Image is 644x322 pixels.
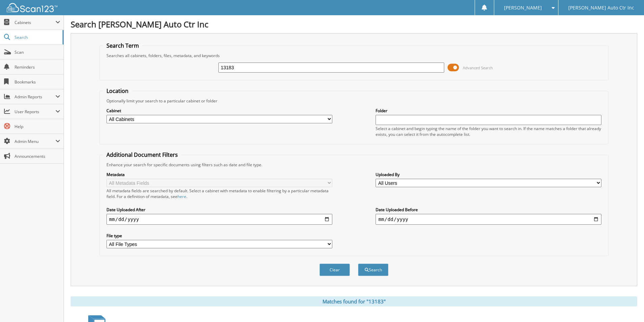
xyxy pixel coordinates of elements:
[103,87,132,95] legend: Location
[15,153,60,159] span: Announcements
[15,79,60,85] span: Bookmarks
[568,6,634,10] span: [PERSON_NAME] Auto Ctr Inc
[103,42,142,49] legend: Search Term
[15,49,60,55] span: Scan
[106,214,332,225] input: start
[106,188,332,199] div: All metadata fields are searched by default. Select a cabinet with metadata to enable filtering b...
[71,296,637,306] div: Matches found for "13183"
[504,6,542,10] span: [PERSON_NAME]
[376,108,601,114] label: Folder
[103,53,605,58] div: Searches all cabinets, folders, files, metadata, and keywords
[177,194,186,199] a: here
[15,34,59,40] span: Search
[376,214,601,225] input: end
[15,94,55,100] span: Admin Reports
[103,98,605,104] div: Optionally limit your search to a particular cabinet or folder
[15,20,55,25] span: Cabinets
[463,65,493,70] span: Advanced Search
[71,19,637,30] h1: Search [PERSON_NAME] Auto Ctr Inc
[106,207,332,213] label: Date Uploaded After
[376,126,601,137] div: Select a cabinet and begin typing the name of the folder you want to search in. If the name match...
[358,264,388,276] button: Search
[103,162,605,168] div: Enhance your search for specific documents using filters such as date and file type.
[15,64,60,70] span: Reminders
[106,108,332,114] label: Cabinet
[15,109,55,115] span: User Reports
[106,233,332,239] label: File type
[15,139,55,144] span: Admin Menu
[103,151,181,158] legend: Additional Document Filters
[376,172,601,177] label: Uploaded By
[15,124,60,129] span: Help
[376,207,601,213] label: Date Uploaded Before
[106,172,332,177] label: Metadata
[7,3,57,12] img: scan123-logo-white.svg
[319,264,350,276] button: Clear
